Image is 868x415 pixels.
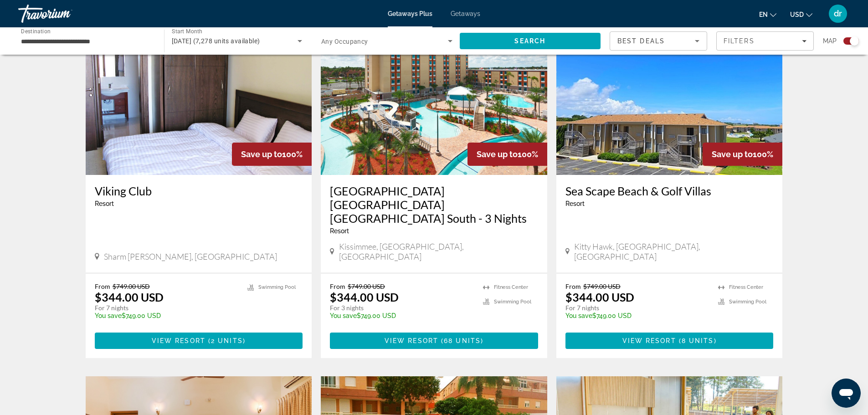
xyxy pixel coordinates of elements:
[95,312,239,319] p: $749.00 USD
[18,2,109,26] a: Travorium
[321,29,547,175] img: Red Lion Hotel Orlando Lake Buena Vista South - 3 Nights
[494,299,531,305] span: Swimming Pool
[565,282,581,290] span: From
[682,337,714,344] span: 8 units
[172,28,202,35] span: Start Month
[339,241,538,261] span: Kissimmee, [GEOGRAPHIC_DATA], [GEOGRAPHIC_DATA]
[759,11,768,18] span: en
[676,337,717,344] span: ( )
[95,290,164,304] p: $344.00 USD
[716,31,814,51] button: Filters
[622,337,676,344] span: View Resort
[712,149,753,159] span: Save up to
[565,312,592,319] span: You save
[241,149,282,159] span: Save up to
[330,282,345,290] span: From
[95,304,239,312] p: For 7 nights
[494,284,528,290] span: Fitness Center
[451,10,480,17] a: Getaways
[211,337,243,344] span: 2 units
[232,143,312,166] div: 100%
[348,282,385,290] span: $749.00 USD
[617,37,665,45] span: Best Deals
[104,251,277,261] span: Sharm [PERSON_NAME], [GEOGRAPHIC_DATA]
[826,4,850,23] button: User Menu
[330,333,538,349] button: View Resort(68 units)
[729,299,766,305] span: Swimming Pool
[113,282,150,290] span: $749.00 USD
[460,33,601,49] button: Search
[152,337,205,344] span: View Resort
[729,284,763,290] span: Fitness Center
[724,37,755,45] span: Filters
[330,304,474,312] p: For 3 nights
[95,333,303,349] button: View Resort(2 units)
[556,29,783,175] img: Sea Scape Beach & Golf Villas
[438,337,483,344] span: ( )
[388,10,432,17] a: Getaways Plus
[790,8,812,21] button: Change currency
[514,37,545,45] span: Search
[258,284,296,290] span: Swimming Pool
[95,312,122,319] span: You save
[617,36,699,46] mat-select: Sort by
[21,36,152,47] input: Select destination
[467,143,547,166] div: 100%
[330,290,399,304] p: $344.00 USD
[565,312,709,319] p: $749.00 USD
[832,379,861,408] iframe: Button to launch messaging window
[565,290,634,304] p: $344.00 USD
[385,337,438,344] span: View Resort
[565,184,774,198] a: Sea Scape Beach & Golf Villas
[703,143,782,166] div: 100%
[330,184,538,225] a: [GEOGRAPHIC_DATA] [GEOGRAPHIC_DATA] [GEOGRAPHIC_DATA] South - 3 Nights
[477,149,518,159] span: Save up to
[321,38,368,45] span: Any Occupancy
[565,304,709,312] p: For 7 nights
[330,312,357,319] span: You save
[565,200,585,207] span: Resort
[823,35,837,47] span: Map
[565,333,774,349] button: View Resort(8 units)
[21,28,51,34] span: Destination
[330,312,474,319] p: $749.00 USD
[444,337,481,344] span: 68 units
[574,241,773,261] span: Kitty Hawk, [GEOGRAPHIC_DATA], [GEOGRAPHIC_DATA]
[86,29,312,175] img: Viking Club
[834,9,842,18] span: dr
[583,282,621,290] span: $749.00 USD
[790,11,804,18] span: USD
[205,337,246,344] span: ( )
[95,184,303,198] a: Viking Club
[172,37,260,45] span: [DATE] (7,278 units available)
[330,227,349,235] span: Resort
[95,200,114,207] span: Resort
[759,8,776,21] button: Change language
[95,282,110,290] span: From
